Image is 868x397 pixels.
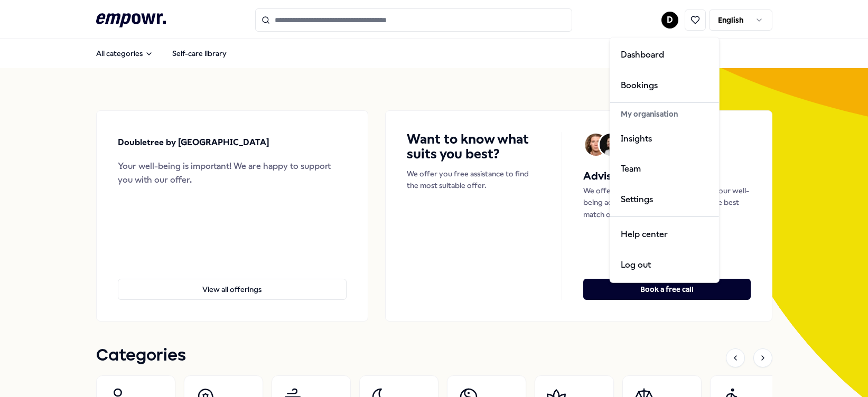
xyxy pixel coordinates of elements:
[612,105,717,123] div: My organisation
[612,219,717,250] a: Help center
[612,154,717,184] a: Team
[612,70,717,100] a: Bookings
[612,250,717,280] div: Log out
[612,123,717,154] a: Insights
[612,40,717,70] a: Dashboard
[610,37,720,283] div: D
[612,184,717,215] a: Settings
